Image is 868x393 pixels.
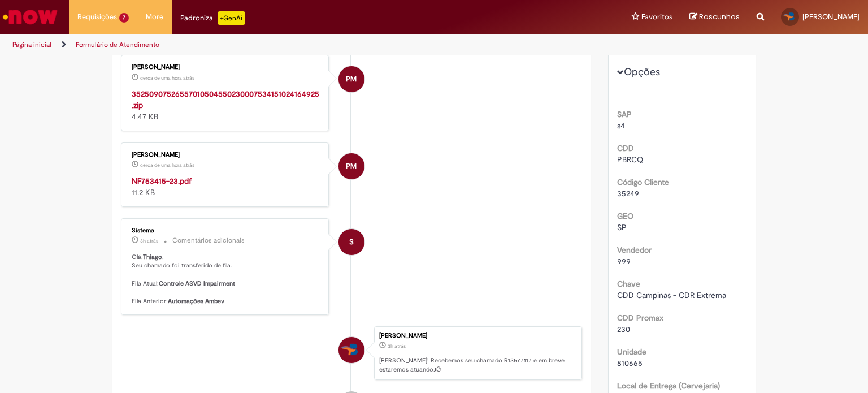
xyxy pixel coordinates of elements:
[140,75,194,81] time: 29/09/2025 16:16:14
[119,13,129,23] span: 7
[12,40,51,49] a: Página inicial
[140,237,158,244] time: 29/09/2025 14:08:38
[617,154,643,165] span: PBRCQ
[617,245,652,255] b: Vendedor
[132,152,320,158] div: [PERSON_NAME]
[77,11,117,23] span: Requisições
[140,237,158,244] span: 3h atrás
[617,143,634,153] b: CDD
[121,326,582,381] li: Thiago César
[172,236,245,245] small: Comentários adicionais
[617,381,720,391] b: Local de Entrega (Cervejaria)
[338,337,364,363] div: Thiago César
[132,253,320,306] p: Olá, , Seu chamado foi transferido de fila. Fila Atual: Fila Anterior:
[338,66,364,92] div: Paola Machado
[1,6,59,28] img: ServiceNow
[641,11,672,23] span: Favoritos
[617,188,639,198] span: 35249
[617,290,726,300] span: CDD Campinas - CDR Extrema
[349,228,354,256] span: S
[132,64,320,71] div: [PERSON_NAME]
[617,347,646,357] b: Unidade
[617,358,643,368] span: 810665
[132,176,192,186] a: NF753415-23.pdf
[346,153,357,180] span: PM
[379,356,576,374] p: [PERSON_NAME]! Recebemos seu chamado R13577117 e em breve estaremos atuando.
[802,12,860,21] span: [PERSON_NAME]
[180,11,245,25] div: Padroniza
[617,313,663,323] b: CDD Promax
[146,11,163,23] span: More
[140,162,194,169] span: cerca de uma hora atrás
[159,279,235,288] b: Controle ASVD Impairment
[388,343,406,349] span: 3h atrás
[168,297,224,305] b: Automações Ambev
[617,109,632,119] b: SAP
[140,75,194,81] span: cerca de uma hora atrás
[132,227,320,234] div: Sistema
[379,332,576,339] div: [PERSON_NAME]
[617,120,625,131] span: s4
[617,324,630,334] span: 230
[617,211,633,221] b: GEO
[617,177,669,187] b: Código Cliente
[388,343,406,349] time: 29/09/2025 14:08:35
[689,12,740,23] a: Rascunhos
[617,222,627,232] span: SP
[8,34,570,55] ul: Trilhas de página
[132,89,319,110] a: 35250907526557010504550230007534151024164925.zip
[132,175,320,198] div: 11.2 KB
[143,253,162,261] b: Thiago
[346,66,357,93] span: PM
[338,153,364,179] div: Paola Machado
[617,256,631,266] span: 999
[617,279,640,289] b: Chave
[140,162,194,169] time: 29/09/2025 16:16:14
[218,11,245,25] p: +GenAi
[338,229,364,255] div: System
[699,11,740,22] span: Rascunhos
[76,40,159,49] a: Formulário de Atendimento
[132,88,320,122] div: 4.47 KB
